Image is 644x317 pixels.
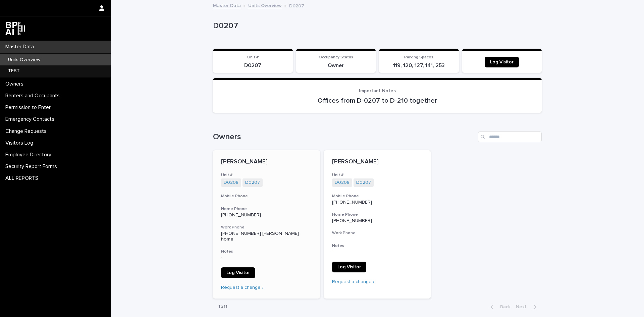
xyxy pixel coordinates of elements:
h3: Unit # [221,172,312,178]
a: [PHONE_NUMBER] [332,218,372,223]
p: Master Data [3,44,39,50]
h3: Mobile Phone [221,194,312,199]
p: 1 of 1 [213,299,233,315]
p: Owners [3,81,29,87]
a: D0208 [335,180,350,186]
p: Visitors Log [3,140,39,146]
a: Request a change › [221,285,263,290]
input: Search [478,131,542,142]
span: Unit # [247,55,259,59]
button: Back [485,304,513,310]
h3: Notes [221,249,312,254]
h3: Work Phone [332,230,423,236]
p: 119, 120, 127, 141, 253 [383,62,455,69]
h3: Work Phone [221,225,312,230]
span: Important Notes [359,89,396,93]
span: Back [496,305,511,309]
h3: Notes [332,243,423,249]
h1: Owners [213,132,475,142]
a: Master Data [213,1,241,9]
span: Log Visitor [490,60,514,64]
a: [PHONE_NUMBER] [PERSON_NAME] home [221,231,300,242]
p: Renters and Occupants [3,93,65,99]
p: D0207 [289,2,304,9]
a: Units Overview [248,1,282,9]
a: D0208 [224,180,238,186]
a: Log Visitor [221,267,255,278]
p: [PERSON_NAME] [332,158,423,166]
p: - [221,255,312,261]
a: [PHONE_NUMBER] [221,213,261,217]
p: Change Requests [3,128,52,135]
p: Emergency Contacts [3,116,60,122]
p: Permission to Enter [3,104,56,111]
p: - [332,249,423,255]
p: D0207 [213,21,539,31]
h3: Mobile Phone [332,194,423,199]
span: Parking Spaces [404,55,433,59]
h3: Unit # [332,172,423,178]
img: dwgmcNfxSF6WIOOXiGgu [5,22,25,35]
h3: Home Phone [332,212,423,217]
a: Log Visitor [332,262,366,272]
a: D0207 [356,180,371,186]
p: ALL REPORTS [3,175,44,181]
p: Owner [300,62,372,69]
p: Units Overview [3,57,46,63]
p: Offices from D-0207 to D-210 together [221,97,534,105]
button: Next [513,304,542,310]
span: Log Visitor [337,265,361,269]
p: Employee Directory [3,152,57,158]
a: [PERSON_NAME]Unit #D0208 D0207 Mobile Phone[PHONE_NUMBER]Home Phone[PHONE_NUMBER]Work PhoneNotes-... [324,150,431,298]
a: [PHONE_NUMBER] [332,200,372,205]
span: Occupancy Status [319,55,353,59]
a: Request a change › [332,279,374,284]
span: Log Visitor [226,270,250,275]
p: Security Report Forms [3,163,62,170]
a: [PERSON_NAME]Unit #D0208 D0207 Mobile PhoneHome Phone[PHONE_NUMBER]Work Phone[PHONE_NUMBER] [PERS... [213,150,320,298]
span: Next [516,305,531,309]
h3: Home Phone [221,206,312,212]
p: TEST [3,68,25,74]
a: D0207 [245,180,260,186]
p: D0207 [217,62,289,69]
a: Log Visitor [485,57,519,67]
p: [PERSON_NAME] [221,158,312,166]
